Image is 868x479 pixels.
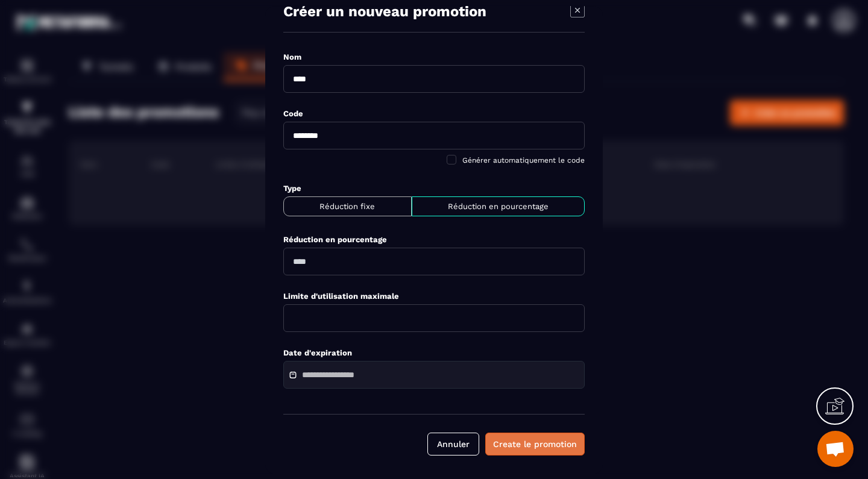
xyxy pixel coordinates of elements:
[283,235,387,244] label: Réduction en pourcentage
[817,431,854,467] div: Ouvrir le chat
[283,348,352,357] label: Date d'expiration
[283,3,486,20] h4: Créer un nouveau promotion
[417,202,580,211] p: Réduction en pourcentage
[283,184,301,193] label: Type
[283,52,301,61] label: Nom
[462,156,585,164] span: Générer automatiquement le code
[427,433,479,456] button: Annuler
[485,433,585,456] button: Create le promotion
[289,202,406,211] p: Réduction fixe
[283,109,303,118] label: Code
[283,292,399,301] label: Limite d'utilisation maximale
